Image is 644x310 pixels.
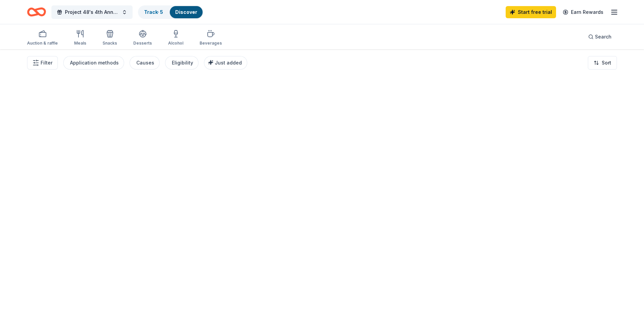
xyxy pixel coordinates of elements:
div: Application methods [70,59,119,67]
button: Project 48's 4th Annual Golf Tournament [51,5,133,19]
div: Desserts [133,41,152,46]
div: Beverages [200,41,222,46]
button: Application methods [63,56,124,70]
button: Track· 5Discover [138,5,203,19]
div: Snacks [102,41,117,46]
span: Search [595,33,612,41]
div: Eligibility [172,59,193,67]
span: Project 48's 4th Annual Golf Tournament [65,8,119,16]
button: Search [583,30,617,44]
button: Sort [588,56,617,70]
button: Just added [204,56,247,70]
a: Track· 5 [144,9,163,15]
a: Start free trial [506,6,556,18]
button: Desserts [133,27,152,49]
div: Meals [74,41,86,46]
a: Earn Rewards [559,6,607,18]
button: Filter [27,56,58,70]
span: Just added [215,60,242,66]
button: Eligibility [165,56,199,70]
button: Snacks [102,27,117,49]
button: Alcohol [168,27,183,49]
div: Alcohol [168,41,183,46]
button: Meals [74,27,86,49]
a: Home [27,4,46,20]
span: Sort [602,59,611,67]
div: Causes [136,59,154,67]
button: Causes [130,56,160,70]
div: Auction & raffle [27,41,58,46]
span: Filter [41,59,52,67]
button: Auction & raffle [27,27,58,49]
a: Discover [175,9,197,15]
button: Beverages [200,27,222,49]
